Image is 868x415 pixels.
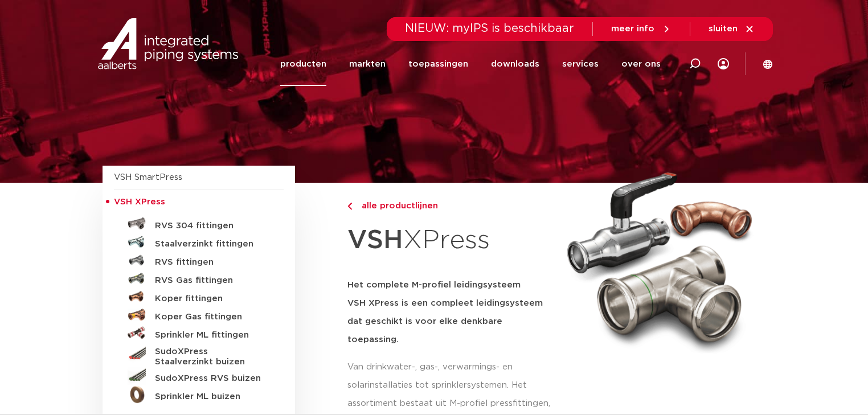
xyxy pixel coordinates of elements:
[405,23,574,34] span: NIEUW: myIPS is beschikbaar
[155,330,268,340] h5: Sprinkler ML fittingen
[347,276,554,349] h5: Het complete M-profiel leidingsysteem VSH XPress is een compleet leidingsysteem dat geschikt is v...
[155,221,268,231] h5: RVS 304 fittingen
[491,42,539,86] a: downloads
[114,251,284,269] a: RVS fittingen
[155,294,268,304] h5: Koper fittingen
[114,173,182,182] a: VSH SmartPress
[347,358,554,413] p: Van drinkwater-, gas-, verwarmings- en solarinstallaties tot sprinklersystemen. Het assortiment b...
[349,42,386,86] a: markten
[280,42,661,86] nav: Menu
[155,257,268,268] h5: RVS fittingen
[114,269,284,287] a: RVS Gas fittingen
[611,24,654,33] span: meer info
[280,42,326,86] a: producten
[155,392,268,402] h5: Sprinkler ML buizen
[621,42,661,86] a: over ons
[114,342,284,367] a: SudoXPress Staalverzinkt buizen
[562,42,599,86] a: services
[347,203,352,210] img: chevron-right.svg
[155,373,268,384] h5: SudoXPress RVS buizen
[114,198,165,206] span: VSH XPress
[611,24,672,34] a: meer info
[155,312,268,322] h5: Koper Gas fittingen
[408,42,468,86] a: toepassingen
[347,199,554,213] a: alle productlijnen
[114,385,284,404] a: Sprinkler ML buizen
[114,215,284,233] a: RVS 304 fittingen
[114,306,284,324] a: Koper Gas fittingen
[114,287,284,306] a: Koper fittingen
[155,239,268,249] h5: Staalverzinkt fittingen
[347,219,554,262] h1: XPress
[114,324,284,342] a: Sprinkler ML fittingen
[114,367,284,385] a: SudoXPress RVS buizen
[709,24,755,34] a: sluiten
[155,276,268,286] h5: RVS Gas fittingen
[155,347,268,367] h5: SudoXPress Staalverzinkt buizen
[347,227,403,253] strong: VSH
[709,24,738,33] span: sluiten
[355,202,438,210] span: alle productlijnen
[114,233,284,251] a: Staalverzinkt fittingen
